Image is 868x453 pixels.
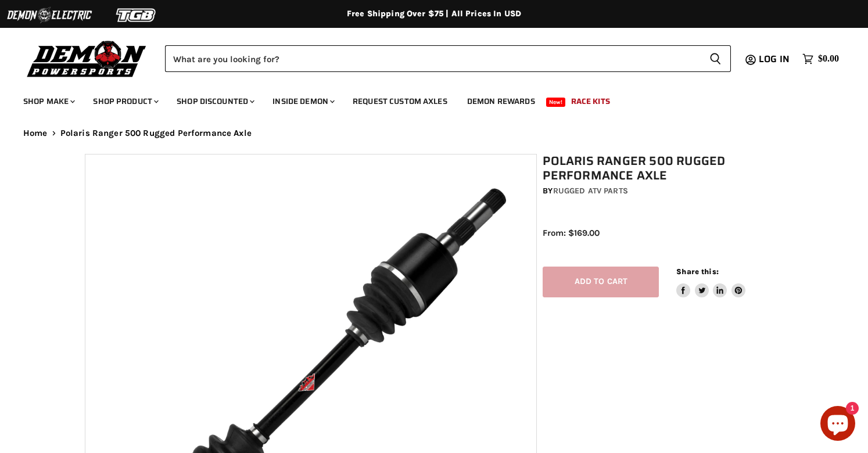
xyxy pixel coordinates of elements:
[553,186,628,196] a: Rugged ATV Parts
[93,4,180,26] img: TGB Logo 2
[23,128,48,138] a: Home
[168,89,261,113] a: Shop Discounted
[458,89,544,113] a: Demon Rewards
[797,51,845,67] a: $0.00
[60,128,252,138] span: Polaris Ranger 500 Rugged Performance Axle
[546,98,566,107] span: New!
[23,38,150,79] img: Demon Powersports
[165,45,731,72] form: Product
[15,85,836,113] ul: Main menu
[562,89,619,113] a: Race Kits
[15,89,82,113] a: Shop Make
[543,228,600,238] span: From: $169.00
[543,185,789,197] div: by
[754,54,797,64] a: Log in
[700,45,731,72] button: Search
[676,267,718,276] span: Share this:
[543,154,789,183] h1: Polaris Ranger 500 Rugged Performance Axle
[84,89,166,113] a: Shop Product
[817,406,859,444] inbox-online-store-chat: Shopify online store chat
[344,89,456,113] a: Request Custom Axles
[818,53,839,64] span: $0.00
[264,89,342,113] a: Inside Demon
[165,45,700,72] input: Search
[6,4,93,26] img: Demon Electric Logo 2
[676,267,745,297] aside: Share this:
[759,52,790,66] span: Log in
